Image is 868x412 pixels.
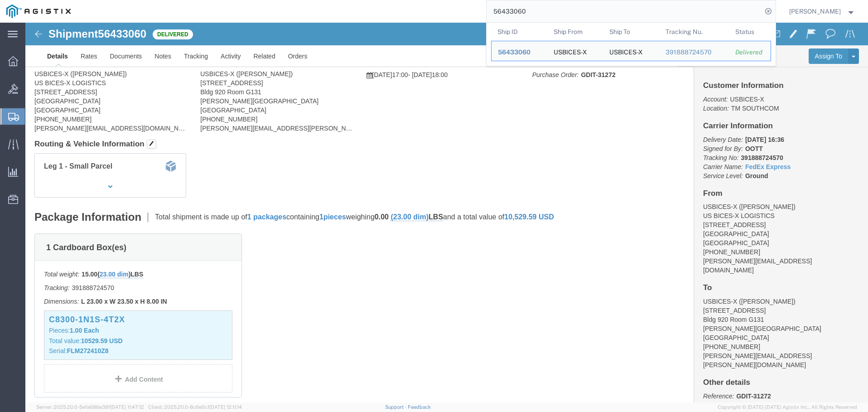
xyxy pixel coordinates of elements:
[487,0,762,22] input: Search for shipment number, reference number
[718,403,857,411] span: Copyright © [DATE]-[DATE] Agistix Inc., All Rights Reserved
[491,23,776,66] table: Search Results
[609,41,643,61] div: USBICES-X
[408,404,431,410] a: Feedback
[498,48,530,56] span: 56433060
[603,23,659,41] th: Ship To
[36,404,144,410] span: Server: 2025.20.0-5efa686e39f
[6,5,71,18] img: logo
[385,404,408,410] a: Support
[729,23,771,41] th: Status
[498,48,541,57] div: 56433060
[209,404,242,410] span: [DATE] 12:11:14
[110,404,144,410] span: [DATE] 11:47:12
[735,48,764,57] div: Delivered
[659,23,729,41] th: Tracking Nu.
[665,48,723,57] div: 391888724570
[789,6,856,17] button: [PERSON_NAME]
[491,23,547,41] th: Ship ID
[553,41,587,61] div: USBICES-X
[25,23,868,402] iframe: FS Legacy Container
[148,404,242,410] span: Client: 2025.20.0-8c6e0cf
[547,23,603,41] th: Ship From
[789,6,841,16] span: Nicholas Pace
